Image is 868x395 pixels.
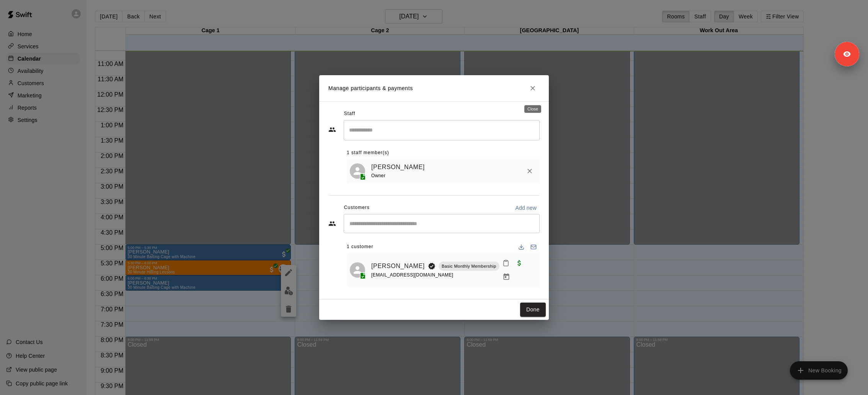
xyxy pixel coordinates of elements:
span: Owner [371,173,385,178]
button: Remove [523,164,537,178]
div: Search staff [344,120,540,140]
a: [PERSON_NAME] [371,261,425,271]
div: Jake Hartter [350,262,365,278]
button: Done [520,303,546,317]
div: Close [524,105,541,113]
span: 1 customer [347,241,373,253]
button: Close [526,81,540,95]
a: [PERSON_NAME] [371,162,425,172]
p: Add new [515,204,537,212]
span: [EMAIL_ADDRESS][DOMAIN_NAME] [371,272,454,278]
button: Download list [515,241,527,253]
div: Start typing to search customers... [344,214,540,233]
span: Staff [344,108,355,120]
p: Basic Monthly Membership [442,263,496,270]
svg: Customers [328,220,336,227]
p: Manage participants & payments [328,84,413,92]
button: Add new [512,202,540,214]
span: 1 staff member(s) [347,147,389,159]
span: Customers [344,202,370,214]
svg: Staff [328,126,336,133]
svg: Booking Owner [428,262,436,270]
button: Mark attendance [499,257,512,270]
div: Jason Allaire [350,163,365,179]
button: Manage bookings & payment [499,270,513,284]
button: Email participants [527,241,540,253]
span: Paid with Card [512,260,526,266]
